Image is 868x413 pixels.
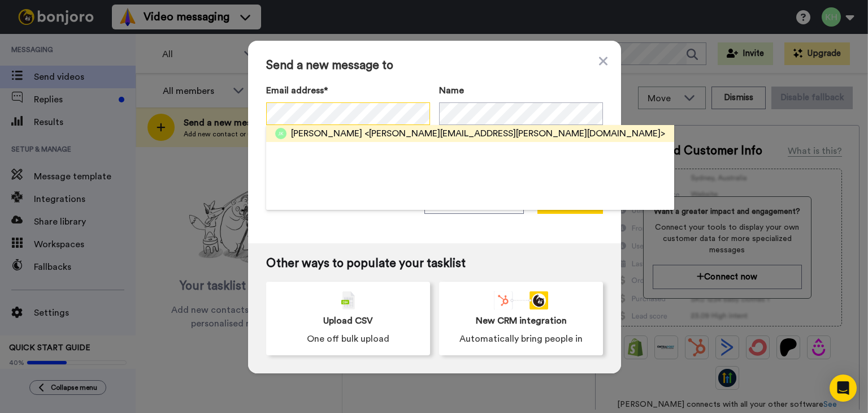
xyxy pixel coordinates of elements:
span: Send a new message to [266,59,603,72]
span: Upload CSV [323,314,373,328]
span: New CRM integration [476,314,567,328]
span: Other ways to populate your tasklist [266,257,603,270]
div: Open Intercom Messenger [830,375,857,402]
span: Automatically bring people in [459,332,583,346]
img: csv-grey.png [341,291,355,309]
span: [PERSON_NAME] [291,127,362,140]
span: Name [439,84,464,97]
label: Email address* [266,84,430,97]
div: animation [494,291,548,309]
span: <[PERSON_NAME][EMAIL_ADDRESS][PERSON_NAME][DOMAIN_NAME]> [364,127,665,140]
img: jk.png [275,128,287,139]
span: One off bulk upload [307,332,389,346]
